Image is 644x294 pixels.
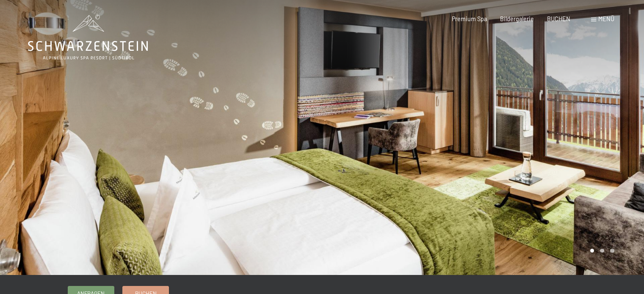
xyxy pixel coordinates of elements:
span: Menü [598,15,614,22]
a: BUCHEN [547,15,570,22]
a: Premium Spa [452,15,487,22]
a: Bildergalerie [500,15,534,22]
